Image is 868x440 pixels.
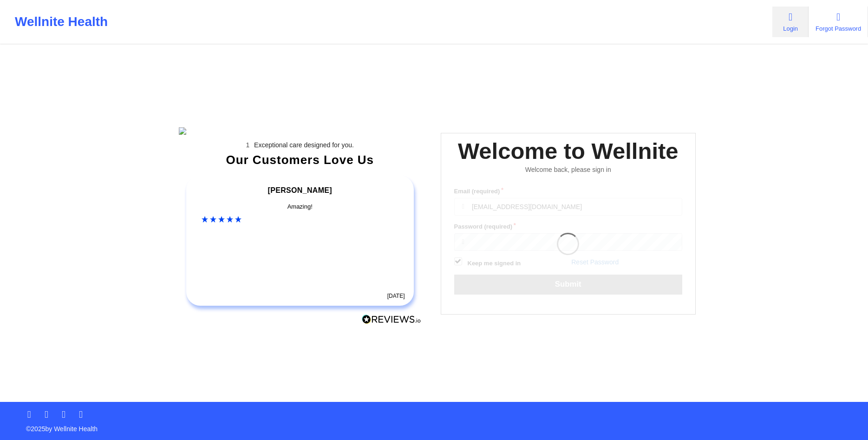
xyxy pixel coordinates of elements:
[387,293,405,299] time: [DATE]
[362,315,421,327] a: Reviews.io Logo
[20,418,848,433] p: © 2025 by Wellnite Health
[458,137,679,166] div: Welcome to Wellnite
[448,166,689,174] div: Welcome back, please sign in
[179,155,421,164] div: Our Customers Love Us
[772,7,809,37] a: Login
[809,7,868,37] a: Forgot Password
[268,186,332,194] span: [PERSON_NAME]
[362,315,421,324] img: Reviews.io Logo
[179,127,421,135] img: wellnite-auth-hero_200.c722682e.png
[187,141,421,149] li: Exceptional care designed for you.
[202,202,398,211] div: Amazing!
